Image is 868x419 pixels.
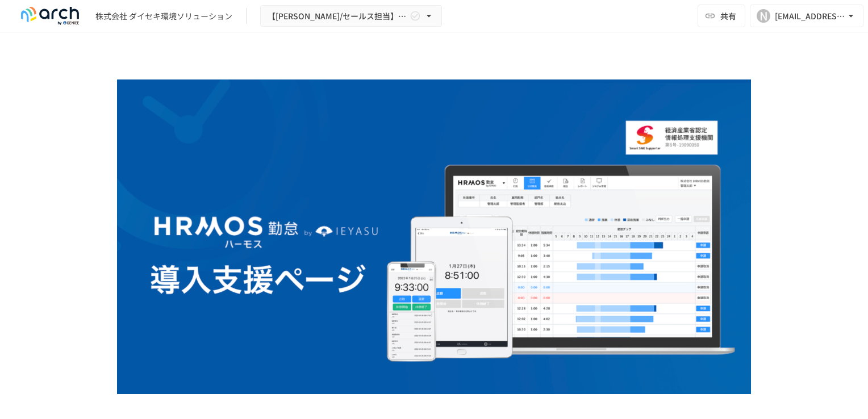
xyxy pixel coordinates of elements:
span: 【[PERSON_NAME]/セールス担当】株式会社ダイセキ環境ソリューション様_導入支援サポート [268,9,407,23]
div: 株式会社 ダイセキ環境ソリューション [95,10,232,22]
img: l0mbyLEhUrASHL3jmzuuxFt4qdie8HDrPVHkIveOjLi [117,79,751,394]
button: 共有 [698,5,745,27]
button: N[EMAIL_ADDRESS][DOMAIN_NAME] [750,5,863,27]
div: [EMAIL_ADDRESS][DOMAIN_NAME] [775,9,845,23]
span: 共有 [720,10,736,22]
img: logo-default@2x-9cf2c760.svg [14,7,86,25]
div: N [757,9,770,23]
button: 【[PERSON_NAME]/セールス担当】株式会社ダイセキ環境ソリューション様_導入支援サポート [260,5,442,27]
